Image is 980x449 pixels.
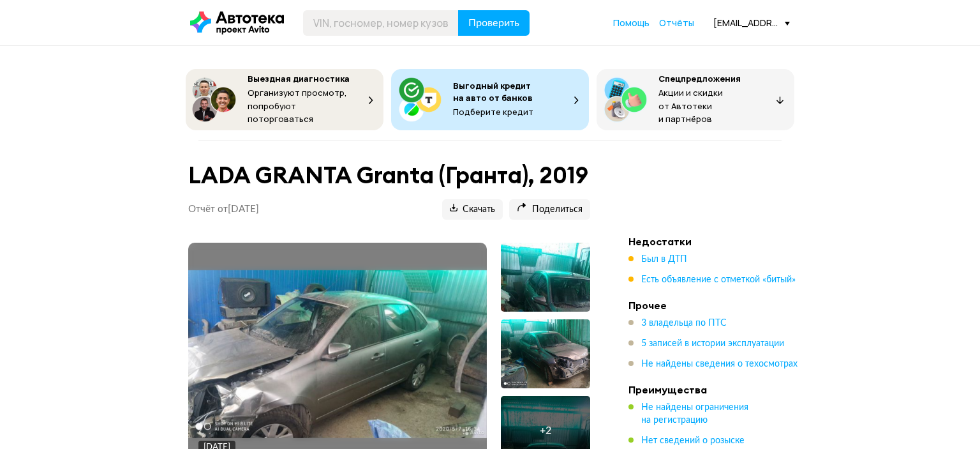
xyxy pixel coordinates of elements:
span: Скачать [450,204,495,216]
img: Main car [188,270,487,438]
button: СпецпредложенияАкции и скидки от Автотеки и партнёров [597,69,794,130]
span: Спецпредложения [658,73,741,84]
span: Выгодный кредит на авто от банков [453,80,533,103]
span: Поделиться [517,204,583,216]
button: Поделиться [509,199,590,220]
span: Помощь [613,17,650,29]
span: Нет сведений о розыске [641,436,745,445]
p: Отчёт от [DATE] [188,203,259,216]
span: Подберите кредит [453,106,533,118]
button: Скачать [442,199,503,220]
span: Организуют просмотр, попробуют поторговаться [248,87,347,125]
span: Акции и скидки от Автотеки и партнёров [658,87,723,125]
h1: LADA GRANTA Granta (Гранта), 2019 [188,162,590,189]
span: Не найдены сведения о техосмотрах [641,360,798,369]
h4: Недостатки [628,235,807,248]
span: 3 владельца по ПТС [641,319,727,328]
h4: Прочее [628,299,807,312]
span: Отчёты [659,17,694,29]
button: Выгодный кредит на авто от банковПодберите кредит [391,69,589,130]
span: Выездная диагностика [248,73,350,84]
button: Выездная диагностикаОрганизуют просмотр, попробуют поторговаться [186,69,383,130]
div: + 2 [540,424,551,437]
span: Проверить [468,18,519,28]
span: Есть объявление с отметкой «битый» [641,275,796,284]
span: Был в ДТП [641,255,687,264]
span: 5 записей в истории эксплуатации [641,339,784,348]
h4: Преимущества [628,383,807,396]
button: Проверить [458,10,530,36]
a: Отчёты [659,17,694,29]
input: VIN, госномер, номер кузова [303,10,459,36]
div: [EMAIL_ADDRESS][DOMAIN_NAME] [713,17,790,29]
a: Помощь [613,17,650,29]
span: Не найдены ограничения на регистрацию [641,403,748,425]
